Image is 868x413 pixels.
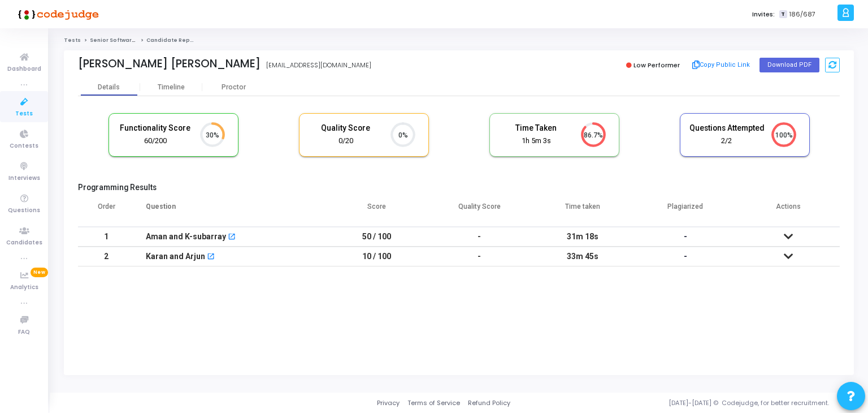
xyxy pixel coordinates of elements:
th: Plagiarized [634,195,737,227]
div: 2/2 [689,136,765,147]
div: Details [98,83,120,92]
th: Order [78,195,134,227]
span: Low Performer [633,61,680,70]
span: T [779,10,787,19]
td: 10 / 100 [325,247,428,266]
label: Invites: [752,10,775,19]
mat-icon: open_in_new [228,234,236,242]
nav: breadcrumb [64,37,854,44]
button: Download PDF [759,58,819,72]
div: Timeline [158,83,185,92]
h5: Quality Score [308,123,384,133]
span: Tests [15,109,33,119]
span: Candidate Report [146,37,198,44]
span: Interviews [8,174,40,183]
td: 1 [78,227,134,247]
span: Questions [8,206,40,216]
th: Actions [737,195,840,227]
mat-icon: open_in_new [207,253,215,261]
span: - [684,232,687,241]
h5: Time Taken [498,123,574,133]
span: Dashboard [7,64,41,74]
td: - [428,227,531,247]
a: Terms of Service [407,398,460,408]
div: Aman and K-subarray [146,227,226,246]
h5: Programming Results [78,183,840,192]
div: Karan and Arjun [146,247,205,266]
th: Score [325,195,428,227]
div: 0/20 [308,136,384,147]
span: New [31,268,48,277]
td: 2 [78,247,134,266]
div: Proctor [202,83,264,92]
th: Time taken [531,195,633,227]
td: 31m 18s [531,227,633,247]
div: [EMAIL_ADDRESS][DOMAIN_NAME] [266,61,371,70]
span: 186/687 [789,10,815,19]
h5: Functionality Score [118,123,193,133]
span: Contests [10,141,38,151]
td: 50 / 100 [325,227,428,247]
a: Senior Software Engineer [90,37,162,44]
div: 60/200 [118,136,193,147]
th: Quality Score [428,195,531,227]
td: - [428,247,531,266]
span: - [684,252,687,261]
span: Candidates [6,238,42,248]
div: 1h 5m 3s [498,136,574,147]
th: Question [134,195,325,227]
button: Copy Public Link [689,57,754,74]
img: logo [14,3,99,25]
div: [PERSON_NAME] [PERSON_NAME] [78,57,261,70]
h5: Questions Attempted [689,123,765,133]
a: Tests [64,37,81,44]
td: 33m 45s [531,247,633,266]
div: [DATE]-[DATE] © Codejudge, for better recruitment. [510,398,854,408]
span: FAQ [18,328,30,337]
a: Refund Policy [468,398,510,408]
span: Analytics [10,283,38,292]
a: Privacy [377,398,400,408]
